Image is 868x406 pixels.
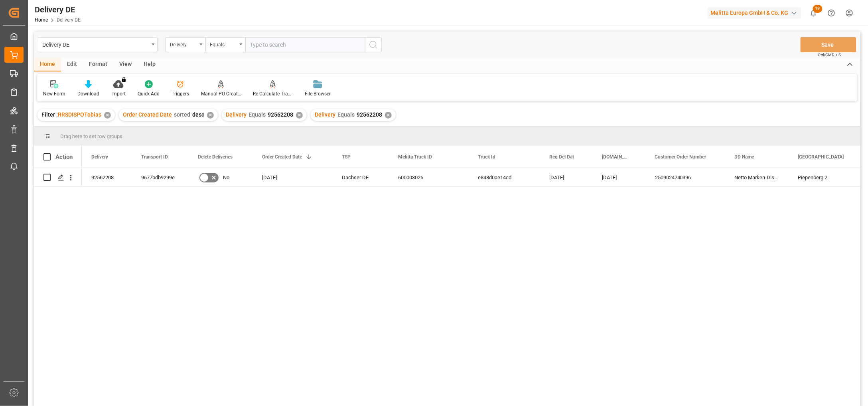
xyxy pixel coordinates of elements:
span: RRSDISPOTobias [58,111,101,118]
span: No [223,168,229,187]
div: 600003026 [389,168,468,186]
div: Manual PO Creation [201,90,241,97]
span: 92562208 [357,111,382,118]
button: open menu [38,37,158,52]
div: Melitta Europa GmbH & Co. KG [708,7,801,19]
div: [DATE] [253,168,332,186]
span: Equals [249,111,266,118]
button: show 19 new notifications [805,4,823,22]
span: Ctrl/CMD + S [818,52,841,58]
button: Melitta Europa GmbH & Co. KG [708,5,805,20]
div: Action [55,153,73,160]
div: 2509024740396 [645,168,725,186]
span: Melitta Truck ID [398,154,432,160]
div: 92562208 [82,168,132,186]
div: ✕ [296,112,303,119]
span: Drag here to set row groups [60,133,122,139]
span: Req Del Dat [549,154,574,160]
button: Help Center [823,4,840,22]
div: 9677bdb9299e [132,168,188,186]
div: Delivery [170,39,197,48]
a: Home [35,17,48,23]
span: Order Created Date [262,154,302,160]
div: ✕ [104,112,111,119]
span: Filter : [41,111,58,118]
span: Customer Order Number [655,154,706,160]
div: Equals [210,39,237,48]
span: Order Created Date [123,111,172,118]
span: Delivery [226,111,247,118]
div: Home [34,58,61,71]
div: Re-Calculate Transport Costs [253,90,293,97]
div: View [113,58,138,71]
span: sorted [174,111,190,118]
div: ✕ [385,112,392,119]
span: DD Name [735,154,754,160]
div: Netto Marken-Discount [725,168,789,186]
div: e848d0ae14cd [468,168,540,186]
button: open menu [166,37,205,52]
div: [DATE] [540,168,592,186]
div: ✕ [207,112,214,119]
span: Delivery [315,111,335,118]
span: 19 [813,5,823,13]
span: Transport ID [141,154,168,160]
button: open menu [205,37,245,52]
span: TSP [342,154,351,160]
button: Save [801,37,856,52]
div: Delivery DE [42,39,149,49]
span: Delivery [91,154,108,160]
input: Type to search [245,37,365,52]
div: Edit [61,58,83,71]
div: Format [83,58,113,71]
span: 92562208 [268,111,293,118]
span: Delete Deliveries [198,154,233,160]
div: Press SPACE to select this row. [34,168,82,187]
div: Triggers [172,90,189,97]
span: Truck Id [478,154,495,160]
div: Download [77,90,99,97]
button: search button [365,37,382,52]
div: Dachser DE [332,168,389,186]
span: [DOMAIN_NAME] Dat [602,154,629,160]
div: [DATE] [592,168,645,186]
span: desc [192,111,204,118]
div: Help [138,58,162,71]
span: [GEOGRAPHIC_DATA] [798,154,844,160]
div: Quick Add [138,90,160,97]
div: New Form [43,90,65,97]
div: Delivery DE [35,4,81,16]
span: Equals [337,111,355,118]
div: File Browser [305,90,331,97]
